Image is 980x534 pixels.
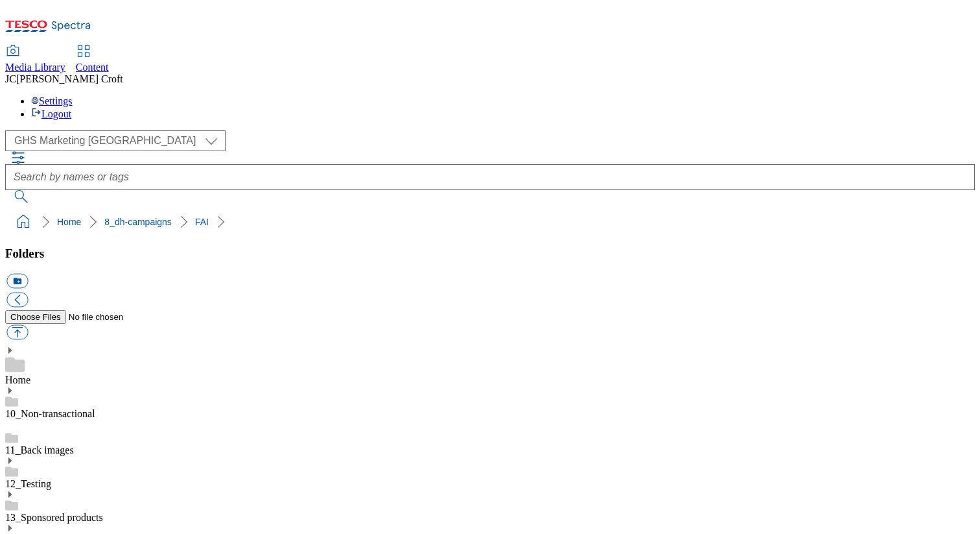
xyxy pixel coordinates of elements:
[5,478,51,489] a: 12_Testing
[5,408,95,419] a: 10_Non-transactional
[5,46,65,73] a: Media Library
[195,217,209,227] a: FAI
[5,512,103,523] a: 13_Sponsored products
[57,217,81,227] a: Home
[31,95,73,106] a: Settings
[5,62,65,73] span: Media Library
[16,73,123,84] span: [PERSON_NAME] Croft
[5,210,975,234] nav: breadcrumb
[76,46,109,73] a: Content
[31,108,71,119] a: Logout
[104,217,172,227] a: 8_dh-campaigns
[5,247,975,261] h3: Folders
[5,374,30,385] a: Home
[5,444,74,455] a: 11_Back images
[76,62,109,73] span: Content
[5,164,975,190] input: Search by names or tags
[5,73,16,84] span: JC
[13,212,34,232] a: home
